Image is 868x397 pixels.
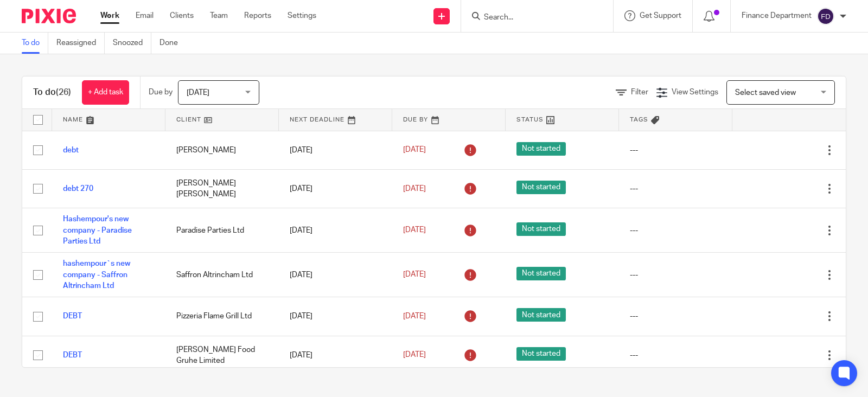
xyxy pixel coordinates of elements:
a: Reports [244,10,271,21]
div: --- [630,350,722,361]
a: Reassigned [56,33,105,54]
span: Select saved view [735,89,796,97]
td: Saffron Altrincham Ltd [165,253,279,297]
td: [PERSON_NAME] Food Gruhe Limited [165,336,279,374]
span: [DATE] [403,351,426,359]
a: + Add task [82,80,129,105]
span: Not started [516,181,566,194]
span: [DATE] [403,312,426,320]
img: Pixie [22,9,76,23]
a: debt 270 [63,185,93,193]
h1: To do [33,87,71,98]
td: [DATE] [279,131,392,169]
span: [DATE] [403,271,426,279]
a: debt [63,146,79,154]
a: Email [136,10,154,21]
span: Not started [516,267,566,280]
td: [DATE] [279,253,392,297]
img: svg%3E [817,8,834,25]
p: Finance Department [742,10,812,21]
span: Not started [516,222,566,236]
a: Team [210,10,228,21]
a: hashempour`s new company - Saffron Altrincham Ltd [63,260,130,290]
span: (26) [56,88,71,97]
span: [DATE] [187,89,209,97]
td: Paradise Parties Ltd [165,208,279,253]
div: --- [630,225,722,236]
div: --- [630,270,722,280]
div: --- [630,145,722,156]
span: Tags [630,117,648,123]
a: Done [159,33,186,54]
a: Settings [288,10,316,21]
span: Not started [516,142,566,156]
a: To do [22,33,48,54]
input: Search [483,13,580,23]
span: [DATE] [403,185,426,193]
span: Not started [516,308,566,322]
span: Filter [631,88,648,96]
a: DEBT [63,312,82,320]
span: [DATE] [403,146,426,154]
td: [DATE] [279,208,392,253]
div: --- [630,311,722,322]
a: Clients [170,10,194,21]
td: [DATE] [279,297,392,336]
p: Due by [149,87,173,98]
a: Snoozed [113,33,151,54]
span: Get Support [640,12,681,20]
span: View Settings [672,88,718,96]
span: [DATE] [403,227,426,234]
td: Pizzeria Flame Grill Ltd [165,297,279,336]
a: DEBT [63,351,82,359]
a: Hashempour's new company - Paradise Parties Ltd [63,215,132,245]
td: [PERSON_NAME] [PERSON_NAME] [165,169,279,208]
td: [PERSON_NAME] [165,131,279,169]
span: Not started [516,347,566,361]
td: [DATE] [279,169,392,208]
div: --- [630,183,722,194]
a: Work [100,10,119,21]
td: [DATE] [279,336,392,374]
